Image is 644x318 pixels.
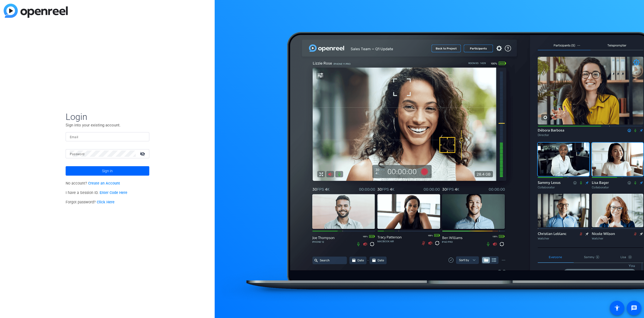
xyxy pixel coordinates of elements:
[137,150,149,158] mat-icon: visibility_off
[70,133,145,140] input: Enter Email Address
[66,200,115,204] span: Forgot password?
[66,181,120,186] span: No account?
[614,305,620,311] mat-icon: accessibility
[66,122,149,128] p: Sign into your existing account.
[100,191,127,195] a: Enter Code Here
[66,111,149,122] span: Login
[66,166,149,176] button: Sign in
[102,164,113,177] span: Sign in
[97,200,115,204] a: Click Here
[70,135,78,139] mat-label: Email
[70,152,85,156] mat-label: Password
[631,305,637,311] mat-icon: message
[88,181,120,186] a: Create an Account
[4,4,68,18] img: blue-gradient.svg
[66,191,128,195] span: I have a Session ID.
